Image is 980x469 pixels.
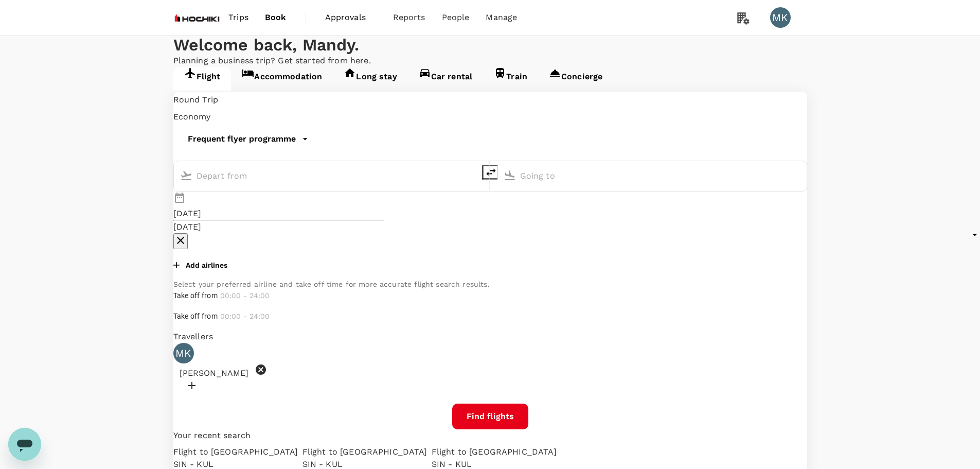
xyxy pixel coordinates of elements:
div: Round Trip [173,92,819,109]
div: Travellers [173,331,807,343]
a: Car rental [408,67,484,91]
span: [PERSON_NAME] [173,368,255,378]
img: Hochiki Asia Pacific Pte Ltd [173,6,221,29]
input: Depart from [197,168,461,184]
div: Welcome back , Mandy . [173,36,807,55]
button: delete [482,165,498,180]
p: Planning a business trip? Get started from here. [173,55,807,67]
span: Take off from [173,312,218,320]
p: Frequent flyer programme [188,134,296,144]
span: Manage [486,11,517,24]
span: Approvals [325,11,377,24]
button: Find flights [452,404,528,429]
div: [DATE] [173,207,202,220]
a: Long stay [333,67,407,91]
div: [DATE] [173,221,202,233]
p: Add airlines [186,260,227,270]
span: Trips [228,11,248,24]
div: MK [770,7,791,28]
span: Take off from [173,291,218,300]
div: MK[PERSON_NAME] [173,343,807,379]
div: Flight to [GEOGRAPHIC_DATA] [432,446,557,458]
span: 00:00 - 24:00 [220,312,270,320]
button: Open [799,175,801,177]
span: People [442,11,470,24]
button: Add airlines [173,260,227,270]
button: Open [476,175,478,177]
span: 00:00 - 24:00 [220,291,270,300]
div: Flight to [GEOGRAPHIC_DATA] [302,446,427,458]
iframe: Button to launch messaging window [8,428,41,461]
button: Frequent flyer programme [173,126,323,152]
a: Train [483,67,538,91]
span: Reports [393,11,425,24]
div: Economy [173,109,819,126]
p: Select your preferred airline and take off time for more accurate flight search results. [173,279,807,289]
input: Going to [520,168,785,184]
div: Flight to [GEOGRAPHIC_DATA] [173,446,298,458]
p: Your recent search [173,429,807,442]
a: Accommodation [231,67,333,91]
div: MK [173,343,194,363]
a: Flight [173,67,231,91]
a: Concierge [538,67,613,91]
span: Book [265,11,287,24]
